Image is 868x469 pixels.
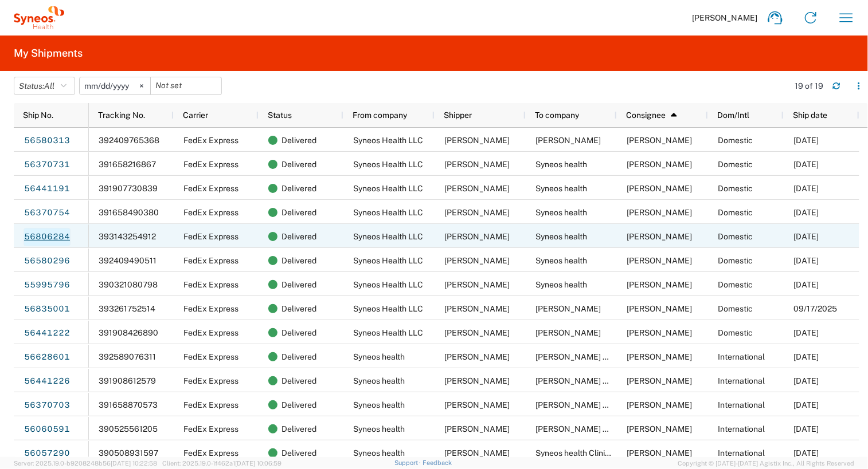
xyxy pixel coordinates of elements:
a: 56628601 [24,348,71,366]
span: Jennifer Diaz [627,184,692,193]
span: Client: 2025.19.0-1f462a1 [162,460,281,467]
span: Delivered [281,417,316,441]
span: Delivered [281,224,316,249]
span: 08/23/2025 [793,136,819,145]
span: From company [353,111,407,120]
span: Syneos health [535,232,587,241]
span: Syneos Health LLC [353,304,423,313]
span: Status [268,111,292,120]
span: Anne Thierfelder [627,160,692,169]
span: Aldin Hain [627,136,692,145]
span: Olivier Martel [627,448,692,458]
span: Syneos health [535,208,587,217]
span: Pavithra jayaraman [444,352,510,361]
span: To company [535,111,579,120]
span: 09/17/2025 [793,304,837,313]
span: International [718,424,765,433]
span: Pavi Jayaraman [444,136,510,145]
span: Delivered [281,393,316,417]
a: Feedback [423,459,452,466]
span: FedEx Express [183,352,238,361]
span: International [718,376,765,385]
span: FedEx Express [183,304,238,313]
span: Illingworth Research group [535,400,661,409]
span: Domestic [718,232,753,241]
span: Pavi Jayaraman [444,160,510,169]
span: Illingworth Research group [535,376,661,385]
span: Syneos health [353,352,405,361]
span: Julie Davalai [627,232,692,241]
span: Delivered [281,297,316,321]
span: Lauren Scariano [535,304,601,313]
span: International [718,448,765,458]
span: FedEx Express [183,328,238,337]
span: International [718,400,765,409]
a: 56370731 [24,156,71,174]
span: 08/09/2025 [793,328,819,337]
span: Pavi Jayaraman [444,184,510,193]
span: 08/09/2025 [793,376,819,385]
span: 08/02/2025 [793,400,819,409]
span: Syneos health [535,280,587,289]
span: Illingworth Research group [535,352,661,361]
span: FedEx Express [183,184,238,193]
span: 391658870573 [99,400,158,409]
span: Server: 2025.19.0-b9208248b56 [14,460,157,467]
span: [DATE] 10:06:59 [235,460,281,467]
span: Illingworth Research group [535,424,661,433]
span: Pavithra jayaraman [444,376,510,385]
span: Pavithra jayaraman [444,424,510,433]
span: FedEx Express [183,256,238,265]
span: Syneos health [353,400,405,409]
span: Domestic [718,208,753,217]
span: Syneos health [353,376,405,385]
span: Syneos health [535,256,587,265]
span: FedEx Express [183,232,238,241]
span: Delivered [281,200,316,224]
span: Pavi Jayaraman [444,328,510,337]
span: Pavi Jayaraman [444,256,510,265]
a: 56441191 [24,180,71,198]
span: FedEx Express [183,136,238,145]
span: Pavithra jayaraman [444,400,510,409]
span: 08/02/2025 [793,208,819,217]
span: 390525561205 [99,424,158,433]
span: Delivered [281,128,316,152]
span: Nadine Lear [627,400,692,409]
a: Support [394,459,423,466]
span: 08/09/2025 [793,184,819,193]
a: 56370754 [24,204,71,222]
span: Mallory Kramer [535,328,601,337]
span: 07/01/2025 [793,424,819,433]
h2: My Shipments [14,46,83,60]
span: Shipper [444,111,472,120]
span: Delivered [281,369,316,393]
span: Julie Davalai [627,256,692,265]
span: Syneos health [535,184,587,193]
span: 391908426890 [99,328,158,337]
span: Syneos Health LLC [353,328,423,337]
span: Joseph Squillaro [627,208,692,217]
a: 56580296 [24,252,71,270]
span: Nadine Lear [627,424,692,433]
a: 56580313 [24,132,71,150]
span: 06/25/2025 [793,280,819,289]
span: 392409765368 [99,136,159,145]
span: Mallory Kramer [627,328,692,337]
span: Nadine Lear [627,352,692,361]
span: FedEx Express [183,448,238,458]
span: [DATE] 10:22:58 [111,460,157,467]
a: 56060591 [24,420,71,439]
span: Delivered [281,441,316,465]
span: 08/23/2025 [793,256,819,265]
span: 391658216867 [99,160,156,169]
span: Delivered [281,345,316,369]
span: Consignee [626,111,666,120]
span: Syneos Health LLC [353,160,423,169]
span: Domestic [718,160,753,169]
span: 08/28/2025 [793,352,819,361]
span: FedEx Express [183,376,238,385]
span: All [44,81,54,90]
span: Delivered [281,176,316,200]
span: 391658490380 [99,208,159,217]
